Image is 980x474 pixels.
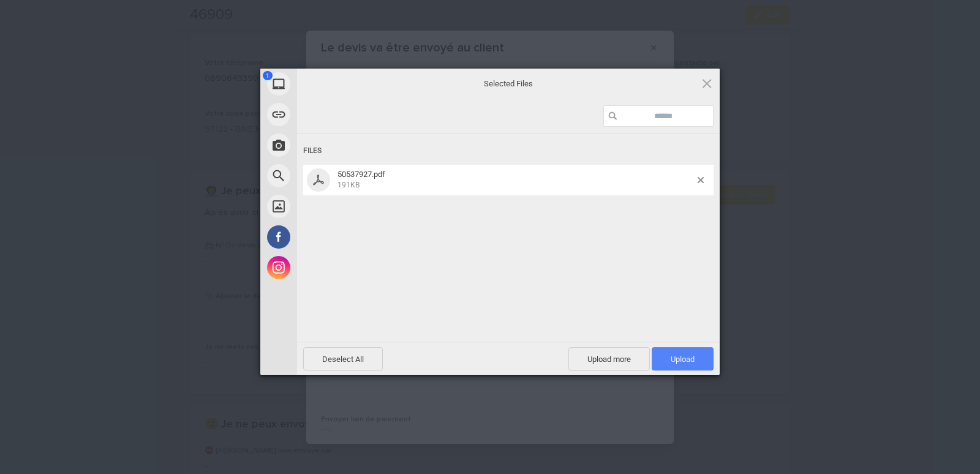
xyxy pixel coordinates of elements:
span: 191KB [337,181,360,189]
span: 1 [263,71,273,80]
div: My Device [260,69,407,99]
div: Files [303,140,714,162]
span: Upload [652,347,714,371]
span: 50537927.pdf [334,170,698,190]
div: Link (URL) [260,99,407,130]
div: Take Photo [260,130,407,160]
span: Selected Files [386,78,631,89]
div: Web Search [260,160,407,191]
div: Unsplash [260,191,407,222]
span: Upload [671,355,695,364]
span: Upload more [568,347,650,371]
div: Instagram [260,252,407,283]
span: Deselect All [303,347,383,371]
span: 50537927.pdf [337,170,385,179]
span: Click here or hit ESC to close picker [700,77,714,90]
div: Facebook [260,222,407,252]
